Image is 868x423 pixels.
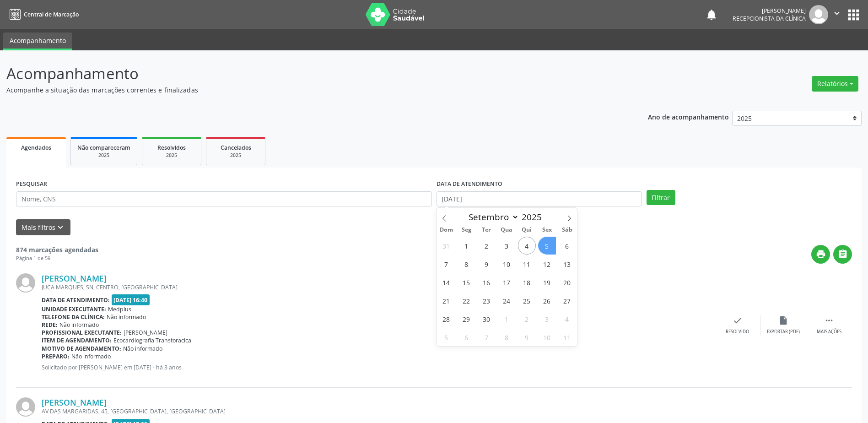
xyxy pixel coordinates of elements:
[537,227,557,233] span: Sex
[71,352,111,360] span: Não informado
[6,85,605,95] p: Acompanhe a situação das marcações correntes e finalizadas
[221,144,251,152] span: Cancelados
[3,33,72,50] a: Acompanhamento
[107,313,146,321] span: Não informado
[498,237,516,255] span: Setembro 3, 2025
[157,144,186,152] span: Resolvidos
[498,328,516,346] span: Outubro 8, 2025
[16,273,35,293] img: img
[42,329,122,336] b: Profissional executante:
[811,245,830,264] button: print
[42,283,715,291] div: JUCA MARQUES, SN, CENTRO, [GEOGRAPHIC_DATA]
[846,7,862,23] button: apps
[6,7,79,22] a: Central de Marcação
[518,292,536,309] span: Setembro 25, 2025
[464,211,519,223] select: Month
[42,407,715,415] div: AV DAS MARGARIDAS, 45, [GEOGRAPHIC_DATA], [GEOGRAPHIC_DATA]
[213,152,259,159] div: 2025
[437,227,457,233] span: Dom
[828,5,846,24] button: 
[149,152,194,159] div: 2025
[558,310,576,328] span: Outubro 4, 2025
[42,313,105,321] b: Telefone da clínica:
[538,237,556,255] span: Setembro 5, 2025
[833,245,852,264] button: 
[518,237,536,255] span: Setembro 4, 2025
[437,273,455,291] span: Setembro 14, 2025
[123,345,162,352] span: Não informado
[733,7,806,15] div: [PERSON_NAME]
[809,5,828,24] img: img
[112,294,150,305] span: [DATE] 16:40
[16,219,70,235] button: Mais filtroskeyboard_arrow_down
[478,255,496,273] span: Setembro 9, 2025
[518,328,536,346] span: Outubro 9, 2025
[77,144,130,152] span: Não compareceram
[558,237,576,255] span: Setembro 6, 2025
[726,329,749,335] div: Resolvido
[24,11,79,18] span: Central de Marcação
[538,328,556,346] span: Outubro 10, 2025
[478,292,496,309] span: Setembro 23, 2025
[458,310,475,328] span: Setembro 29, 2025
[498,255,516,273] span: Setembro 10, 2025
[42,363,715,371] p: Solicitado por [PERSON_NAME] em [DATE] - há 3 anos
[113,336,191,344] span: Ecocardiografia Transtoracica
[59,321,99,329] span: Não informado
[42,305,106,313] b: Unidade executante:
[476,227,496,233] span: Ter
[517,227,537,233] span: Qui
[6,62,605,85] p: Acompanhamento
[458,292,475,309] span: Setembro 22, 2025
[733,315,743,325] i: check
[456,227,476,233] span: Seg
[42,321,58,329] b: Rede:
[42,296,110,304] b: Data de atendimento:
[518,273,536,291] span: Setembro 18, 2025
[16,191,432,207] input: Nome, CNS
[518,255,536,273] span: Setembro 11, 2025
[478,310,496,328] span: Setembro 30, 2025
[437,237,455,255] span: Agosto 31, 2025
[42,345,121,352] b: Motivo de agendamento:
[733,15,806,22] span: Recepcionista da clínica
[778,315,788,325] i: insert_drive_file
[824,315,834,325] i: 
[478,328,496,346] span: Outubro 7, 2025
[538,255,556,273] span: Setembro 12, 2025
[77,152,130,159] div: 2025
[16,255,98,262] div: Página 1 de 59
[838,249,848,259] i: 
[558,328,576,346] span: Outubro 11, 2025
[558,273,576,291] span: Setembro 20, 2025
[538,310,556,328] span: Outubro 3, 2025
[42,397,107,407] a: [PERSON_NAME]
[478,273,496,291] span: Setembro 16, 2025
[498,292,516,309] span: Setembro 24, 2025
[42,352,70,360] b: Preparo:
[42,336,112,344] b: Item de agendamento:
[832,8,842,18] i: 
[437,328,455,346] span: Outubro 5, 2025
[558,292,576,309] span: Setembro 27, 2025
[55,222,65,233] i: keyboard_arrow_down
[705,8,718,21] button: notifications
[458,273,475,291] span: Setembro 15, 2025
[16,177,47,191] label: PESQUISAR
[816,249,826,259] i: print
[498,273,516,291] span: Setembro 17, 2025
[437,310,455,328] span: Setembro 28, 2025
[21,144,51,152] span: Agendados
[16,245,98,254] strong: 874 marcações agendadas
[437,177,502,191] label: DATA DE ATENDIMENTO
[478,237,496,255] span: Setembro 2, 2025
[817,329,841,335] div: Mais ações
[518,310,536,328] span: Outubro 2, 2025
[558,255,576,273] span: Setembro 13, 2025
[437,255,455,273] span: Setembro 7, 2025
[538,273,556,291] span: Setembro 19, 2025
[458,237,475,255] span: Setembro 1, 2025
[496,227,517,233] span: Qua
[42,273,107,283] a: [PERSON_NAME]
[519,211,549,223] input: Year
